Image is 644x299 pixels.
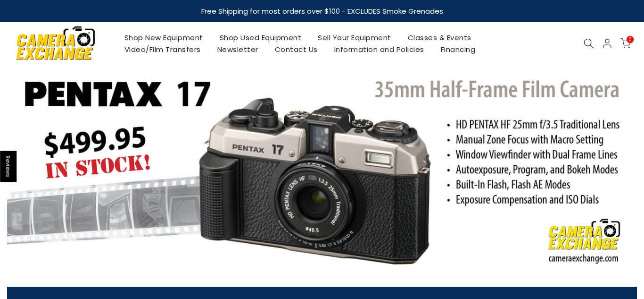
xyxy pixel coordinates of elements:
[399,32,479,43] a: Classes & Events
[620,38,631,49] a: 0
[116,43,209,55] a: Video/Film Transfers
[314,259,320,265] li: Page dot 3
[326,43,432,55] a: Information and Policies
[627,36,634,43] span: 0
[334,259,339,265] li: Page dot 5
[432,43,484,55] a: Financing
[310,32,400,43] a: Sell Your Equipment
[324,259,330,265] li: Page dot 4
[116,32,211,43] a: Shop New Equipment
[344,259,349,265] li: Page dot 6
[295,259,300,265] li: Page dot 1
[211,32,310,43] a: Shop Used Equipment
[266,43,326,55] a: Contact Us
[201,6,443,16] strong: Free Shipping for most orders over $100 - EXCLUDES Smoke Grenades
[305,259,310,265] li: Page dot 2
[209,43,266,55] a: Newsletter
